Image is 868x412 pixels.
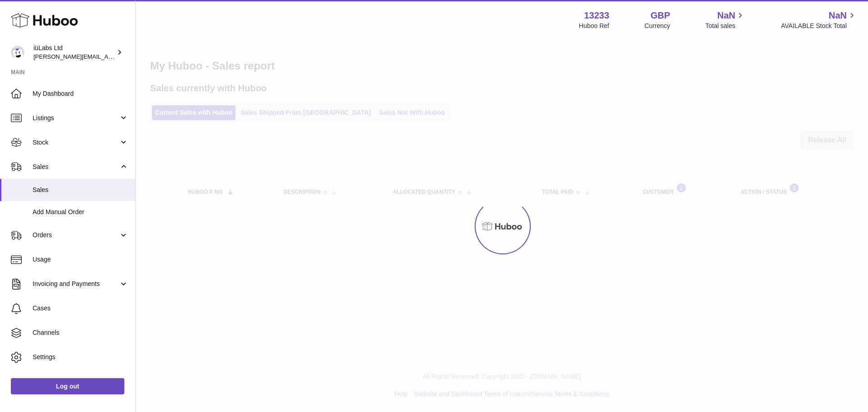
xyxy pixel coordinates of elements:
span: Total sales [705,22,745,30]
div: iüLabs Ltd [33,44,115,61]
span: Invoicing and Payments [33,280,119,288]
span: Cases [33,304,128,313]
span: Sales [33,186,128,194]
span: NaN [829,9,847,22]
span: My Dashboard [33,89,128,98]
strong: 13233 [584,9,609,22]
span: Add Manual Order [33,208,128,216]
span: Settings [33,353,128,361]
span: NaN [717,9,735,22]
span: [PERSON_NAME][EMAIL_ADDRESS][DOMAIN_NAME] [33,53,181,60]
a: Log out [11,378,124,394]
img: annunziata@iulabs.co [11,46,24,59]
span: Channels [33,328,128,337]
a: NaN AVAILABLE Stock Total [781,9,857,30]
span: Usage [33,255,128,264]
strong: GBP [651,9,670,22]
div: Huboo Ref [579,22,609,30]
a: NaN Total sales [705,9,745,30]
span: Listings [33,114,119,122]
span: Orders [33,231,119,239]
div: Currency [645,22,670,30]
span: Sales [33,163,119,171]
span: Stock [33,138,119,147]
span: AVAILABLE Stock Total [781,22,857,30]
